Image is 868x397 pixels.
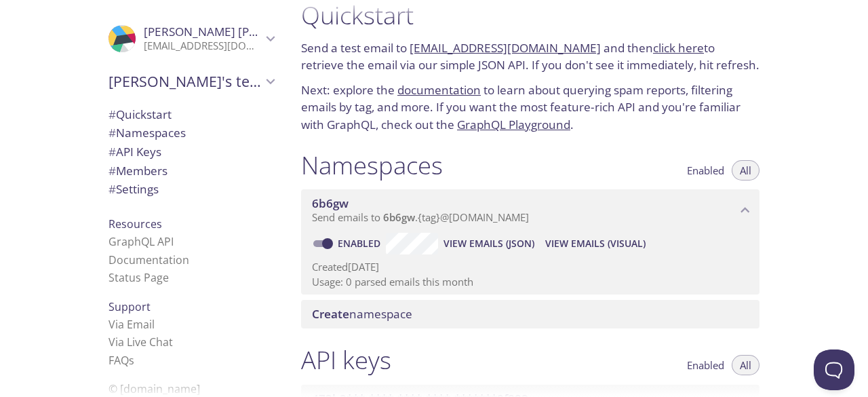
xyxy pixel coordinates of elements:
[301,300,759,328] div: Create namespace
[98,16,285,61] div: Hassan Ali
[301,345,391,375] h1: API keys
[98,64,285,99] div: Hassan's team
[545,235,646,252] span: View Emails (Visual)
[540,233,651,254] button: View Emails (Visual)
[312,275,749,289] p: Usage: 0 parsed emails this month
[438,233,540,254] button: View Emails (JSON)
[653,40,704,56] a: click here
[98,180,285,199] div: Team Settings
[108,270,169,285] a: Status Page
[108,72,262,91] span: [PERSON_NAME]'s team
[814,349,854,390] iframe: Help Scout Beacon - Open
[108,181,116,197] span: #
[679,160,732,181] button: Enabled
[108,107,172,122] span: Quickstart
[108,163,167,178] span: Members
[108,181,159,197] span: Settings
[301,189,759,231] div: 6b6gw namespace
[98,143,285,162] div: API Keys
[108,317,155,332] a: Via Email
[144,24,330,39] span: [PERSON_NAME] [PERSON_NAME]
[312,306,349,322] span: Create
[457,117,570,132] a: GraphQL Playground
[108,234,174,249] a: GraphQL API
[144,39,262,53] p: [EMAIL_ADDRESS][DOMAIN_NAME]
[732,355,759,375] button: All
[443,235,534,252] span: View Emails (JSON)
[108,163,116,178] span: #
[108,353,134,368] a: FAQ
[312,260,749,274] p: Created [DATE]
[301,81,759,134] p: Next: explore the to learn about querying spam reports, filtering emails by tag, and more. If you...
[108,144,116,159] span: #
[98,162,285,181] div: Members
[732,160,759,181] button: All
[108,107,116,122] span: #
[383,210,415,224] span: 6b6gw
[301,150,443,181] h1: Namespaces
[108,299,151,314] span: Support
[312,210,529,224] span: Send emails to . {tag} @[DOMAIN_NAME]
[129,353,134,368] span: s
[108,125,116,140] span: #
[312,195,349,211] span: 6b6gw
[108,216,162,231] span: Resources
[336,237,386,250] a: Enabled
[108,252,189,267] a: Documentation
[108,144,161,159] span: API Keys
[410,40,601,56] a: [EMAIL_ADDRESS][DOMAIN_NAME]
[98,124,285,143] div: Namespaces
[301,39,759,74] p: Send a test email to and then to retrieve the email via our simple JSON API. If you don't see it ...
[312,306,412,322] span: namespace
[679,355,732,375] button: Enabled
[108,125,186,140] span: Namespaces
[397,82,481,98] a: documentation
[108,335,173,349] a: Via Live Chat
[98,105,285,124] div: Quickstart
